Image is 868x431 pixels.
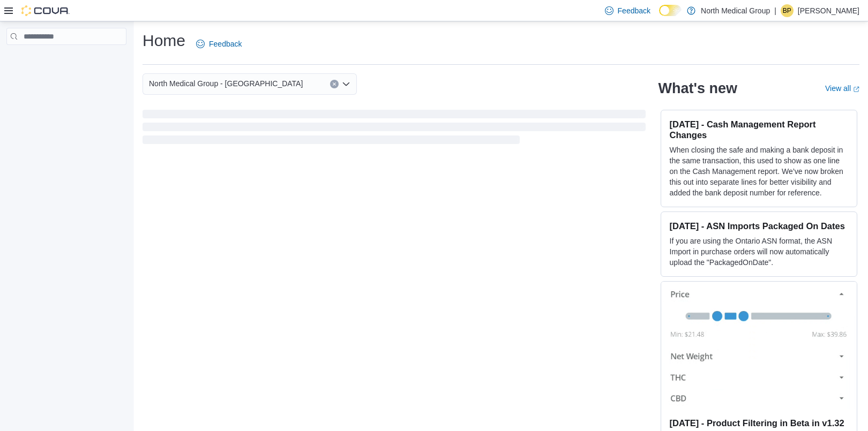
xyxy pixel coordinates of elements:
span: North Medical Group - [GEOGRAPHIC_DATA] [149,77,303,90]
div: Benjamin Pitzer [781,4,794,17]
h3: [DATE] - Product Filtering in Beta in v1.32 [670,418,848,428]
a: View allExternal link [825,84,859,93]
span: BP [783,4,791,17]
h1: Home [143,30,185,51]
nav: Complex example [6,47,126,73]
p: When closing the safe and making a bank deposit in the same transaction, this used to show as one... [670,145,848,198]
button: Open list of options [342,80,350,88]
span: Feedback [618,5,650,16]
h3: [DATE] - Cash Management Report Changes [670,119,848,140]
span: Feedback [209,39,242,49]
img: Cova [21,5,70,16]
h3: [DATE] - ASN Imports Packaged On Dates [670,221,848,231]
p: | [774,4,776,17]
p: If you are using the Ontario ASN format, the ASN Import in purchase orders will now automatically... [670,236,848,268]
input: Dark Mode [659,5,682,16]
a: Feedback [192,33,246,55]
p: North Medical Group [701,4,770,17]
p: [PERSON_NAME] [798,4,859,17]
button: Clear input [330,80,339,88]
h2: What's new [659,80,737,97]
span: Loading [143,112,646,146]
svg: External link [853,86,859,93]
